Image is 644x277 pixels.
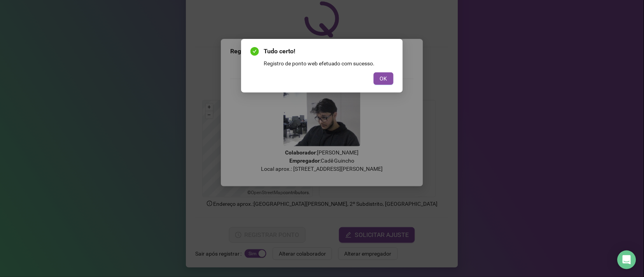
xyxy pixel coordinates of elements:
[380,74,387,83] span: OK
[374,72,394,85] button: OK
[618,251,636,269] div: Open Intercom Messenger
[264,59,394,68] div: Registro de ponto web efetuado com sucesso.
[264,47,394,56] span: Tudo certo!
[250,47,259,56] span: check-circle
